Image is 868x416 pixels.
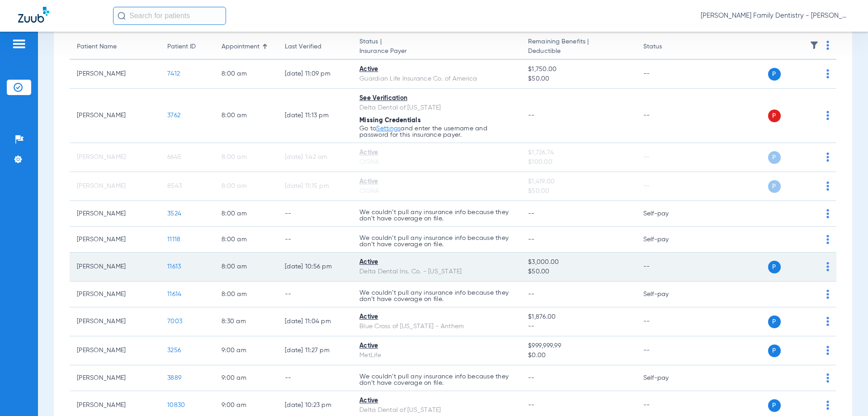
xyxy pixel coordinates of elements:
[826,111,829,120] img: group-dot-blue.svg
[359,406,514,415] div: Delta Dental of [US_STATE]
[359,47,514,56] span: Insurance Payer
[806,111,815,120] img: x.svg
[214,201,278,227] td: 8:00 AM
[768,180,781,193] span: P
[70,282,160,307] td: [PERSON_NAME]
[826,41,829,50] img: group-dot-blue.svg
[167,291,181,297] span: 11614
[77,42,153,52] div: Patient Name
[806,401,815,410] img: x.svg
[359,94,514,103] div: See Verification
[167,112,180,119] span: 3762
[359,396,514,406] div: Active
[359,186,514,196] div: CIGNA
[359,148,514,158] div: Active
[167,347,181,354] span: 3256
[806,153,815,162] img: x.svg
[826,290,829,299] img: group-dot-blue.svg
[359,103,514,113] div: Delta Dental of [US_STATE]
[12,38,26,49] img: hamburger-icon
[359,209,514,222] p: We couldn’t pull any insurance info because they don’t have coverage on file.
[528,210,535,217] span: --
[826,69,829,78] img: group-dot-blue.svg
[278,172,352,201] td: [DATE] 11:15 PM
[214,227,278,253] td: 8:00 AM
[768,316,781,328] span: P
[214,336,278,365] td: 9:00 AM
[70,253,160,282] td: [PERSON_NAME]
[521,34,636,60] th: Remaining Benefits |
[528,351,628,360] span: $0.00
[823,373,868,416] iframe: Chat Widget
[826,317,829,326] img: group-dot-blue.svg
[359,322,514,331] div: Blue Cross of [US_STATE] - Anthem
[278,201,352,227] td: --
[70,307,160,336] td: [PERSON_NAME]
[810,41,819,50] img: filter.svg
[359,258,514,267] div: Active
[528,177,628,186] span: $1,419.00
[528,74,628,84] span: $50.00
[359,312,514,322] div: Active
[768,68,781,81] span: P
[826,346,829,355] img: group-dot-blue.svg
[528,258,628,267] span: $3,000.00
[359,74,514,84] div: Guardian Life Insurance Co. of America
[806,373,815,383] img: x.svg
[167,71,180,77] span: 7412
[806,182,815,191] img: x.svg
[636,282,697,307] td: Self-pay
[768,261,781,273] span: P
[278,365,352,391] td: --
[77,42,117,52] div: Patient Name
[528,65,628,74] span: $1,750.00
[636,307,697,336] td: --
[359,158,514,167] div: CIGNA
[528,291,535,297] span: --
[167,263,181,270] span: 11613
[167,183,182,189] span: 8543
[359,65,514,74] div: Active
[528,236,535,243] span: --
[768,151,781,164] span: P
[359,351,514,360] div: MetLife
[768,110,781,122] span: P
[167,236,180,243] span: 11118
[528,322,628,331] span: --
[70,143,160,172] td: [PERSON_NAME]
[806,69,815,78] img: x.svg
[768,399,781,412] span: P
[636,60,697,89] td: --
[214,282,278,307] td: 8:00 AM
[214,60,278,89] td: 8:00 AM
[222,42,270,52] div: Appointment
[214,365,278,391] td: 9:00 AM
[70,172,160,201] td: [PERSON_NAME]
[278,227,352,253] td: --
[636,172,697,201] td: --
[214,172,278,201] td: 8:00 AM
[70,227,160,253] td: [PERSON_NAME]
[528,312,628,322] span: $1,876.00
[528,112,535,119] span: --
[167,318,182,325] span: 7003
[806,235,815,244] img: x.svg
[359,125,514,138] p: Go to and enter the username and password for this insurance payer.
[167,210,181,217] span: 3524
[359,290,514,302] p: We couldn’t pull any insurance info because they don’t have coverage on file.
[636,365,697,391] td: Self-pay
[636,336,697,365] td: --
[167,42,207,52] div: Patient ID
[167,42,196,52] div: Patient ID
[214,307,278,336] td: 8:30 AM
[826,209,829,218] img: group-dot-blue.svg
[636,89,697,143] td: --
[768,344,781,357] span: P
[806,209,815,218] img: x.svg
[278,60,352,89] td: [DATE] 11:09 PM
[118,12,126,20] img: Search Icon
[359,235,514,248] p: We couldn’t pull any insurance info because they don’t have coverage on file.
[352,34,521,60] th: Status |
[222,42,259,52] div: Appointment
[528,158,628,167] span: $100.00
